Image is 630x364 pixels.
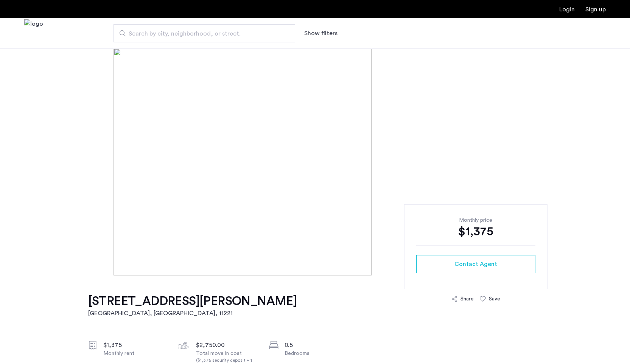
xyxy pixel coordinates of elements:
[24,19,43,48] a: Cazamio Logo
[24,19,43,48] img: logo
[460,295,474,303] div: Share
[114,48,517,275] img: [object%20Object]
[416,216,535,224] div: Monthly price
[88,294,297,318] a: [STREET_ADDRESS][PERSON_NAME][GEOGRAPHIC_DATA], [GEOGRAPHIC_DATA], 11221
[585,6,606,12] a: Registration
[196,341,260,350] div: $2,750.00
[416,255,535,273] button: button
[88,309,297,318] h2: [GEOGRAPHIC_DATA], [GEOGRAPHIC_DATA] , 11221
[129,29,274,38] span: Search by city, neighborhood, or street.
[285,350,348,357] div: Bedrooms
[416,224,535,239] div: $1,375
[489,295,500,303] div: Save
[285,341,348,350] div: 0.5
[88,294,297,309] h1: [STREET_ADDRESS][PERSON_NAME]
[454,260,497,269] span: Contact Agent
[559,6,575,12] a: Login
[304,29,338,38] button: Show or hide filters
[103,341,167,350] div: $1,375
[114,24,295,42] input: Apartment Search
[103,350,167,357] div: Monthly rent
